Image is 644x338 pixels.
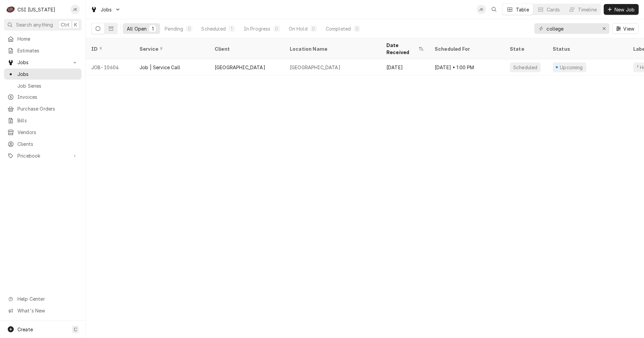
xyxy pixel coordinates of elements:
[215,45,278,52] div: Client
[17,327,33,332] span: Create
[70,5,80,14] div: JK
[16,21,53,28] span: Search anything
[326,25,351,32] div: Completed
[6,5,15,14] div: C
[17,140,78,147] span: Clients
[215,64,265,71] div: [GEOGRAPHIC_DATA]
[4,103,82,114] a: Purchase Orders
[70,5,80,14] div: Jeff Kuehl's Avatar
[553,45,621,52] div: Status
[312,25,316,32] div: 0
[4,127,82,138] a: Vendors
[4,293,82,304] a: Go to Help Center
[17,105,78,112] span: Purchase Orders
[381,59,429,75] div: [DATE]
[477,5,486,14] div: Jeff Kuehl's Avatar
[477,5,486,14] div: JK
[187,25,191,32] div: 0
[17,47,78,54] span: Estimates
[127,25,147,32] div: All Open
[6,5,15,14] div: CSI Kentucky's Avatar
[578,6,597,13] div: Timeline
[355,25,359,32] div: 0
[4,91,82,102] a: Invoices
[4,33,82,44] a: Home
[151,25,155,32] div: 1
[74,21,77,28] span: K
[4,57,82,68] a: Go to Jobs
[4,19,82,31] button: Search anythingCtrlK
[612,23,639,34] button: View
[4,45,82,56] a: Estimates
[17,129,78,136] span: Vendors
[101,6,112,13] span: Jobs
[17,35,78,42] span: Home
[604,4,639,15] button: New Job
[88,4,123,15] a: Go to Jobs
[559,64,584,71] div: Upcoming
[17,152,68,159] span: Pricebook
[516,6,529,13] div: Table
[622,25,636,32] span: View
[489,4,499,15] button: Open search
[4,80,82,91] a: Job Series
[4,69,82,80] a: Jobs
[290,64,340,71] div: [GEOGRAPHIC_DATA]
[289,25,308,32] div: On Hold
[17,59,68,66] span: Jobs
[86,59,134,75] div: JOB-10604
[17,295,77,302] span: Help Center
[17,71,78,78] span: Jobs
[17,93,78,100] span: Invoices
[140,45,203,52] div: Service
[429,59,504,75] div: [DATE] • 1:00 PM
[275,25,279,32] div: 0
[74,326,77,333] span: C
[546,23,597,34] input: Keyword search
[91,45,127,52] div: ID
[201,25,225,32] div: Scheduled
[510,45,542,52] div: State
[4,305,82,316] a: Go to What's New
[17,82,78,89] span: Job Series
[4,138,82,150] a: Clients
[17,6,55,13] div: CSI [US_STATE]
[435,45,498,52] div: Scheduled For
[513,64,538,71] div: Scheduled
[386,42,417,56] div: Date Received
[17,307,77,314] span: What's New
[230,25,234,32] div: 1
[4,115,82,126] a: Bills
[613,6,636,13] span: New Job
[17,117,78,124] span: Bills
[165,25,183,32] div: Pending
[4,150,82,161] a: Go to Pricebook
[290,45,374,52] div: Location Name
[547,6,560,13] div: Cards
[61,21,69,28] span: Ctrl
[140,64,180,71] div: Job | Service Call
[599,23,609,34] button: Erase input
[244,25,271,32] div: In Progress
